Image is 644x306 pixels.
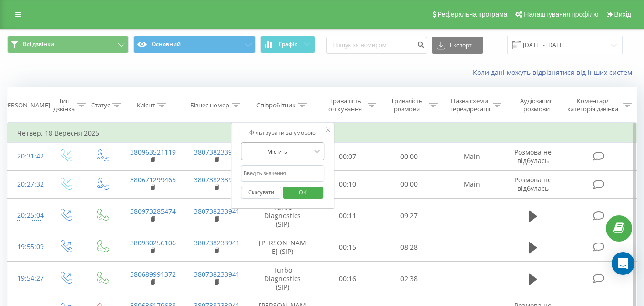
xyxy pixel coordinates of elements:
[53,97,75,113] div: Тип дзвінка
[130,238,176,247] a: 380930256106
[17,206,37,225] div: 20:25:04
[241,128,325,137] div: Фільтрувати за умовою
[241,187,281,199] button: Скасувати
[514,175,552,193] span: Розмова не відбулась
[194,148,240,157] a: 380738233941
[256,101,296,109] div: Співробітник
[317,198,378,233] td: 00:11
[17,147,37,166] div: 20:31:42
[194,207,240,216] a: 380738233941
[514,148,552,165] span: Розмова не відбулась
[91,101,110,109] div: Статус
[133,36,255,53] button: Основний
[17,269,37,288] div: 19:54:27
[326,97,365,113] div: Тривалість очікування
[194,238,240,247] a: 380738233941
[473,68,637,77] a: Коли дані можуть відрізнятися вiд інших систем
[130,207,176,216] a: 380973285474
[2,101,50,109] div: [PERSON_NAME]
[17,175,37,194] div: 20:27:32
[317,170,378,198] td: 00:10
[440,143,504,170] td: Main
[8,124,637,143] td: Четвер, 18 Вересня 2025
[130,270,176,279] a: 380689991372
[190,101,229,109] div: Бізнес номер
[279,41,297,48] span: Графік
[248,233,317,261] td: [PERSON_NAME] (SIP)
[387,97,427,113] div: Тривалість розмови
[512,97,561,113] div: Аудіозапис розмови
[378,198,440,233] td: 09:27
[289,185,316,200] span: OK
[378,170,440,198] td: 00:00
[614,11,631,18] span: Вихід
[317,143,378,170] td: 00:07
[248,261,317,296] td: Turbo Diagnostics (SIP)
[378,143,440,170] td: 00:00
[194,175,240,184] a: 380738233941
[378,261,440,296] td: 02:38
[130,175,176,184] a: 380671299465
[23,41,54,48] span: Всі дзвінки
[248,198,317,233] td: Turbo Diagnostics (SIP)
[612,252,634,275] div: Open Intercom Messenger
[194,270,240,279] a: 380738233941
[326,37,427,54] input: Пошук за номером
[432,37,483,54] button: Експорт
[283,187,323,199] button: OK
[317,261,378,296] td: 00:16
[317,233,378,261] td: 00:15
[440,170,504,198] td: Main
[241,165,325,182] input: Введіть значення
[565,97,621,113] div: Коментар/категорія дзвінка
[438,11,508,18] span: Реферальна програма
[378,233,440,261] td: 08:28
[137,101,155,109] div: Клієнт
[260,36,315,53] button: Графік
[449,97,491,113] div: Назва схеми переадресації
[130,148,176,157] a: 380963521119
[7,36,129,53] button: Всі дзвінки
[17,238,37,256] div: 19:55:09
[524,11,598,18] span: Налаштування профілю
